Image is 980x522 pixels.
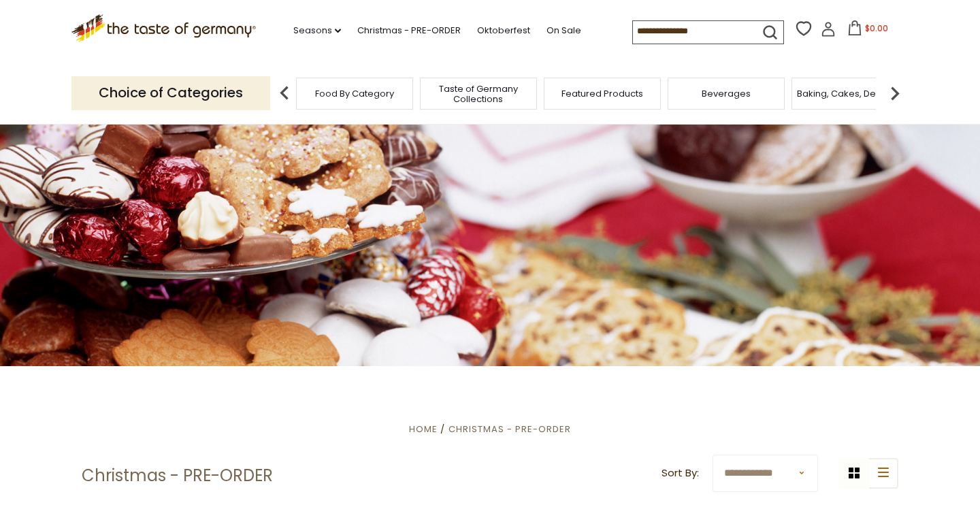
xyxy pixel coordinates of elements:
[357,23,461,38] a: Christmas - PRE-ORDER
[409,423,438,436] a: Home
[448,423,571,436] a: Christmas - PRE-ORDER
[82,466,273,486] h1: Christmas - PRE-ORDER
[315,88,394,99] a: Food By Category
[477,23,530,38] a: Oktoberfest
[271,80,298,107] img: previous arrow
[293,23,341,38] a: Seasons
[546,23,581,38] a: On Sale
[881,80,909,107] img: next arrow
[838,20,896,41] button: $0.00
[865,22,888,34] span: $0.00
[424,84,533,104] a: Taste of Germany Collections
[797,88,902,99] a: Baking, Cakes, Desserts
[71,76,270,110] p: Choice of Categories
[702,88,751,99] a: Beverages
[561,88,643,99] a: Featured Products
[661,465,699,482] label: Sort By:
